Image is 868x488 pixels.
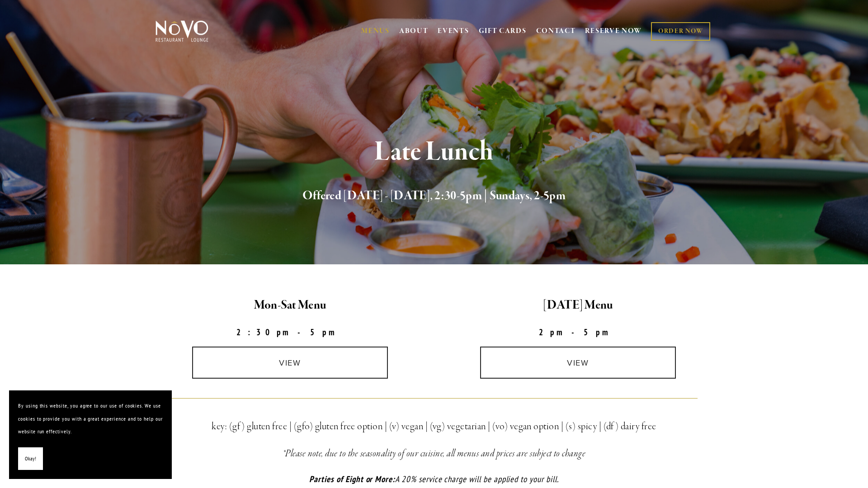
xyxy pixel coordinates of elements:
p: By using this website, you agree to our use of cookies. We use cookies to provide you with a grea... [18,399,163,438]
h2: [DATE] Menu [442,296,714,315]
a: GIFT CARDS [479,23,527,40]
a: MENUS [361,27,390,36]
a: view [480,347,676,379]
a: view [192,347,388,379]
a: EVENTS [438,27,469,36]
h1: Late Lunch [170,137,698,167]
h3: key: (gf) gluten free | (gfo) gluten free option | (v) vegan | (vg) vegetarian | (vo) vegan optio... [170,418,698,435]
span: Okay! [25,452,36,465]
strong: 2:30pm-5pm [236,327,344,338]
h2: Offered [DATE] - [DATE], 2:30-5pm | Sundays, 2-5pm [170,187,698,206]
a: ABOUT [399,27,429,36]
strong: 2pm-5pm [539,327,618,338]
a: CONTACT [536,23,576,40]
em: *Please note, due to the seasonality of our cuisine, all menus and prices are subject to change [283,447,586,460]
section: Cookie banner [9,390,172,479]
img: Novo Restaurant &amp; Lounge [154,20,210,42]
a: ORDER NOW [651,22,710,41]
button: Okay! [18,447,43,470]
a: RESERVE NOW [585,23,642,40]
em: Parties of Eight or More: [309,474,395,484]
h2: Mon-Sat Menu [154,296,426,315]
